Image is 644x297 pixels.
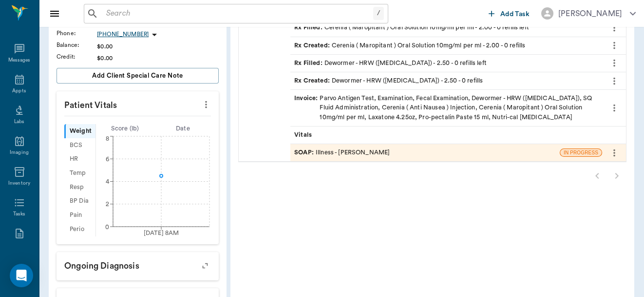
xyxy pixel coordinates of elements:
[606,37,622,54] button: more
[198,96,214,113] button: more
[606,73,622,89] button: more
[373,7,384,20] div: /
[144,230,179,236] tspan: [DATE] 8AM
[57,252,219,276] p: Ongoing diagnosis
[64,208,95,222] div: Pain
[57,29,97,38] div: Phone :
[8,180,30,187] div: Inventory
[606,20,622,36] button: more
[8,57,31,64] div: Messages
[106,179,110,185] tspan: 4
[533,4,644,22] button: [PERSON_NAME]
[57,41,97,49] div: Balance :
[294,41,525,50] div: Cerenia ( Maropitant ) Oral Solution 10mg/ml per ml - 2.00 - 0 refills
[64,152,95,167] div: HR
[97,54,219,63] div: $0.00
[294,148,316,157] span: SOAP :
[606,100,622,116] button: more
[294,76,483,85] div: Dewormer - HRW ([MEDICAL_DATA]) - 2.50 - 0 refills
[64,194,95,209] div: BP Dia
[106,156,109,162] tspan: 6
[96,124,154,133] div: Score ( lb )
[294,23,324,32] span: Rx Filled :
[560,149,602,156] span: IN PROGRESS
[57,91,219,116] p: Patient Vitals
[106,201,109,207] tspan: 2
[154,124,212,133] div: Date
[558,8,622,20] div: [PERSON_NAME]
[294,94,320,122] span: Invoice :
[64,138,95,152] div: BCS
[294,59,487,68] div: Dewormer - HRW ([MEDICAL_DATA]) - 2.50 - 0 refills left
[57,52,97,61] div: Credit :
[606,145,622,161] button: more
[57,68,219,84] button: Add client Special Care Note
[294,94,598,122] div: Parvo Antigen Test, Examination, Fecal Examination, Dewormer - HRW ([MEDICAL_DATA]), SQ Fluid Adm...
[92,70,183,81] span: Add client Special Care Note
[294,130,314,140] span: Vitals
[64,124,95,138] div: Weight
[294,23,529,32] div: Cerenia ( Maropitant ) Oral Solution 10mg/ml per ml - 2.00 - 0 refills left
[294,148,390,157] div: Illness - [PERSON_NAME]
[13,211,25,218] div: Tasks
[106,136,109,142] tspan: 8
[294,59,324,68] span: Rx Filled :
[97,30,149,39] p: [PHONE_NUMBER]
[64,180,95,194] div: Resp
[10,264,33,287] div: Open Intercom Messenger
[294,41,332,50] span: Rx Created :
[606,55,622,71] button: more
[45,4,64,23] button: Close drawer
[64,222,95,236] div: Perio
[14,118,24,126] div: Labs
[64,166,95,180] div: Temp
[485,4,533,22] button: Add Task
[105,224,109,230] tspan: 0
[97,42,219,51] div: $0.00
[10,149,29,156] div: Imaging
[12,87,26,95] div: Appts
[102,7,373,21] input: Search
[294,76,332,85] span: Rx Created :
